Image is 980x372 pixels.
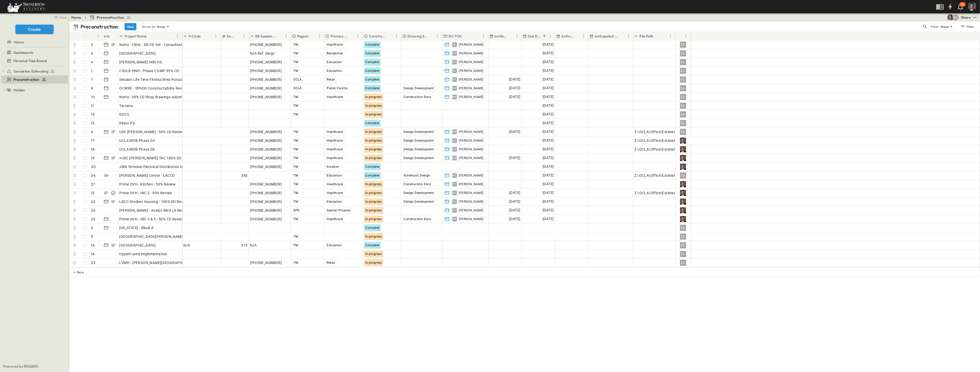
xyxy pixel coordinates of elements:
[1,67,68,75] div: Swinerton Estimatingtest
[250,217,282,222] span: [PHONE_NUMBER]
[188,34,201,39] p: P-Code
[543,164,554,170] span: [DATE]
[294,52,298,55] span: TM
[235,33,241,39] button: Sort
[119,68,222,73] span: CSULB HNH - Phase 2 GMP 95% CD - Constructability Review
[327,52,343,55] span: Residential
[250,42,282,47] span: [PHONE_NUMBER]
[543,50,554,56] span: [DATE]
[294,148,298,151] span: TM
[459,43,484,47] span: [PERSON_NAME]
[543,68,554,74] span: [DATE]
[91,147,95,152] p: 18
[91,199,95,204] p: 22
[543,129,554,135] span: [DATE]
[255,34,276,39] p: BB Session ID
[509,190,520,196] span: [DATE]
[7,49,67,56] a: Dashboards
[680,111,686,118] div: FJ
[448,34,462,39] p: GC POC
[349,33,355,39] button: Sort
[931,24,939,30] p: View:
[667,33,674,39] button: Menu
[404,174,430,177] span: Schematic Design
[119,121,135,126] span: Rilato PD
[683,33,689,39] button: Menu
[459,69,484,73] span: [PERSON_NAME]
[968,3,976,11] img: Profile Picture
[157,24,165,29] p: None
[655,33,660,39] button: Sort
[459,130,484,134] span: [PERSON_NAME]
[543,103,554,109] span: [DATE]
[294,174,298,177] span: TM
[365,95,382,99] span: In-progress
[250,147,282,152] span: [PHONE_NUMBER]
[625,33,632,39] button: Menu
[509,85,520,91] span: [DATE]
[561,34,574,39] p: Anticipated Start
[459,51,484,55] span: [PERSON_NAME]
[250,208,282,213] span: [PHONE_NUMBER]
[365,139,382,142] span: In-progress
[1,38,67,46] a: Home
[250,86,282,91] span: [PHONE_NUMBER]
[542,33,547,39] button: Sort
[250,129,282,134] span: [PHONE_NUMBER]
[327,182,343,186] span: Healthcare
[459,60,484,64] span: [PERSON_NAME]
[680,172,686,179] div: FJ
[961,3,964,7] p: 30
[680,155,686,161] img: Profile Picture
[355,33,361,39] button: Menu
[119,138,155,143] span: UCLA MOB Phase 2A
[459,139,484,143] span: [PERSON_NAME]
[543,146,554,152] span: [DATE]
[635,138,865,143] span: Z:\OCLA\Office\Estimating Shared\OCLA DRYWALL DIVISION\00. --- 2024 Estimates\[PHONE_NUMBER] UCLA...
[71,15,134,20] nav: breadcrumbs
[15,25,54,34] button: Create
[434,33,441,39] button: Menu
[294,78,302,81] span: OCLA
[294,43,298,46] span: TM
[543,76,554,82] span: [DATE]
[14,40,24,45] span: Home
[365,182,382,186] span: In-progress
[125,23,136,30] button: New
[294,113,298,116] span: TM
[294,182,298,186] span: TM
[91,217,95,222] p: 25
[294,209,300,212] span: SPD
[429,33,434,39] button: Sort
[104,29,110,43] div: Info
[452,97,457,97] span: WA
[365,69,379,73] span: Complete
[250,68,282,73] span: [PHONE_NUMBER]
[91,42,93,47] p: 5
[543,199,554,204] span: [DATE]
[119,60,162,65] span: [PERSON_NAME] Hills HS
[327,69,342,73] span: Education
[365,148,382,151] span: In-progress
[174,33,181,39] button: Menu
[119,51,156,56] span: [GEOGRAPHIC_DATA]
[365,156,382,160] span: In-progress
[509,216,520,222] span: [DATE]
[327,43,343,46] span: Healthcare
[327,174,342,177] span: Education
[365,113,382,116] span: In-progress
[91,129,93,134] p: 6
[404,200,434,203] span: Design Development
[620,33,625,39] button: Sort
[119,77,214,82] span: Session Life Time Fitness Brea Pursuit - Constructability
[91,77,93,82] p: 7
[941,24,949,29] p: None
[327,86,348,90] span: Public Facility
[327,139,343,142] span: Healthcare
[635,129,872,134] span: Z:\OCLA\Office\Estimating Shared\OCLA DRYWALL DIVISION\00. --- 2024 Estimates\[PHONE_NUMBER] USC ...
[365,200,382,203] span: In-progress
[680,42,686,48] div: FJ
